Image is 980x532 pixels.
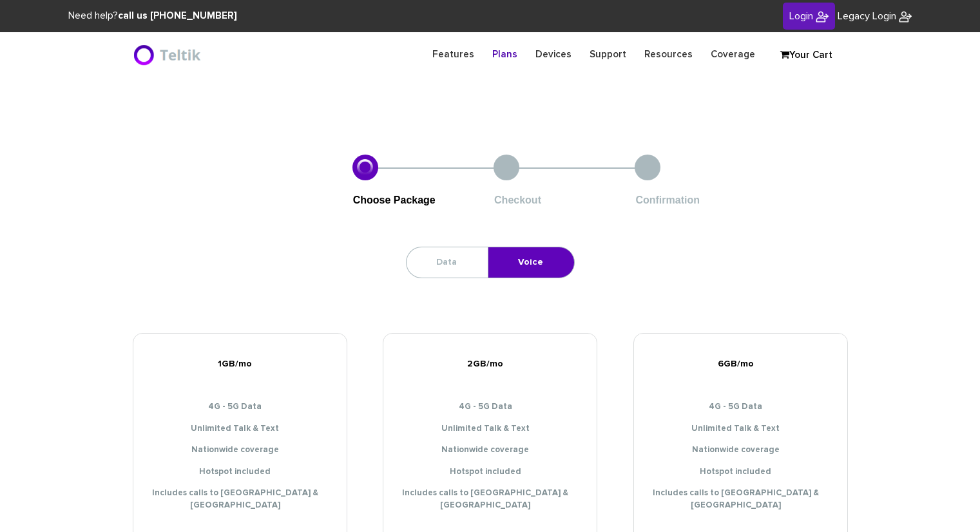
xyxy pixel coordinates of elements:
[143,401,337,413] li: 4G - 5G Data
[899,10,912,23] img: BriteX
[838,11,896,21] span: Legacy Login
[353,195,436,205] span: Choose Package
[644,423,838,435] li: Unlimited Talk & Text
[423,42,483,67] a: Features
[393,488,587,511] li: Includes calls to [GEOGRAPHIC_DATA] & [GEOGRAPHIC_DATA]
[143,444,337,457] li: Nationwide coverage
[118,11,237,21] strong: call us [PHONE_NUMBER]
[393,466,587,479] li: Hotspot included
[393,401,587,413] li: 4G - 5G Data
[483,42,526,67] a: Plans
[393,444,587,457] li: Nationwide coverage
[774,46,838,65] a: Your Cart
[143,466,337,479] li: Hotspot included
[816,10,829,23] img: BriteX
[143,359,337,369] h5: 1GB/mo
[143,423,337,435] li: Unlimited Talk & Text
[702,42,764,67] a: Coverage
[644,359,838,369] h5: 6GB/mo
[393,359,587,369] h5: 2GB/mo
[581,42,635,67] a: Support
[644,444,838,457] li: Nationwide coverage
[635,195,700,205] span: Confirmation
[644,488,838,511] li: Includes calls to [GEOGRAPHIC_DATA] & [GEOGRAPHIC_DATA]
[488,247,573,278] a: Voice
[526,42,581,67] a: Devices
[635,42,702,67] a: Resources
[133,42,204,68] img: BriteX
[789,11,813,21] span: Login
[494,195,541,205] span: Checkout
[68,11,237,21] span: Need help?
[143,488,337,511] li: Includes calls to [GEOGRAPHIC_DATA] & [GEOGRAPHIC_DATA]
[644,401,838,413] li: 4G - 5G Data
[838,9,912,24] a: Legacy Login
[407,247,486,278] a: Data
[644,466,838,479] li: Hotspot included
[393,423,587,435] li: Unlimited Talk & Text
